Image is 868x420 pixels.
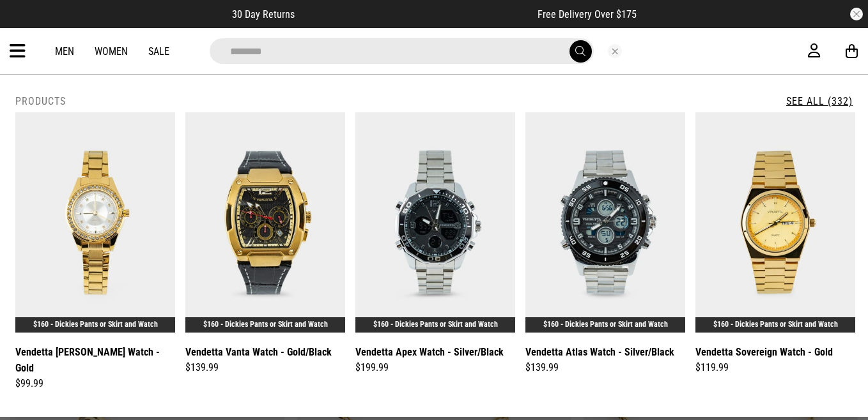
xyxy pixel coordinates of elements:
iframe: Customer reviews powered by Trustpilot [320,8,512,20]
span: 30 Day Returns [232,8,295,20]
h2: Products [15,95,66,107]
span: Free Delivery Over $175 [538,8,637,20]
button: Open LiveChat chat widget [10,5,49,43]
div: $99.99 [15,376,175,391]
a: Vendetta Vanta Watch - Gold/Black [185,344,332,360]
img: Vendetta Sovereign Watch - Gold in Gold [695,112,855,333]
a: Vendetta Sovereign Watch - Gold [695,344,833,360]
a: $160 - Dickies Pants or Skirt and Watch [713,320,838,329]
a: Women [95,45,128,57]
a: Sale [148,45,169,57]
a: $160 - Dickies Pants or Skirt and Watch [203,320,328,329]
div: $139.99 [525,360,685,375]
a: See All (332) [786,95,853,107]
div: $139.99 [185,360,345,375]
img: Vendetta Vanta Watch - Gold/black in Multi [185,112,345,333]
a: $160 - Dickies Pants or Skirt and Watch [543,320,668,329]
a: $160 - Dickies Pants or Skirt and Watch [33,320,158,329]
img: Vendetta Apex Watch - Silver/black in Silver [355,112,515,333]
img: Vendetta Atlas Watch - Silver/black in Silver [525,112,685,333]
button: Close search [608,44,622,58]
a: Vendetta Atlas Watch - Silver/Black [525,344,674,360]
a: Men [55,45,74,57]
a: Vendetta [PERSON_NAME] Watch - Gold [15,344,175,376]
a: Vendetta Apex Watch - Silver/Black [355,344,504,360]
a: $160 - Dickies Pants or Skirt and Watch [373,320,498,329]
div: $199.99 [355,360,515,375]
img: Vendetta Celeste Watch - Gold in Gold [15,112,175,333]
div: $119.99 [695,360,855,375]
